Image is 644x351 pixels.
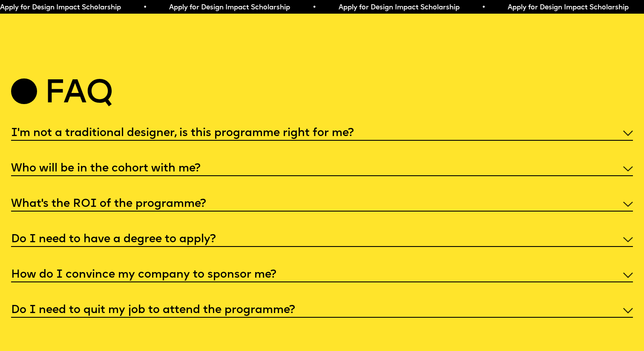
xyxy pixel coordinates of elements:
[44,80,113,108] h2: Faq
[481,4,485,11] span: •
[11,271,276,279] h5: How do I convince my company to sponsor me?
[11,306,295,315] h5: Do I need to quit my job to attend the programme?
[143,4,147,11] span: •
[11,200,206,209] h5: What’s the ROI of the programme?
[312,4,316,11] span: •
[11,129,354,138] h5: I'm not a traditional designer, is this programme right for me?
[11,235,216,244] h5: Do I need to have a degree to apply?
[11,165,201,173] h5: Who will be in the cohort with me?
